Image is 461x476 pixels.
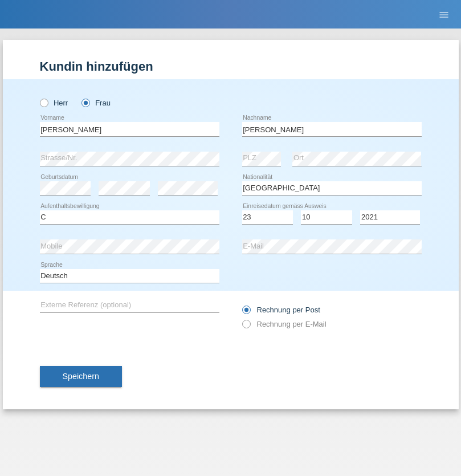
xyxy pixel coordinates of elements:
[40,99,68,107] label: Herr
[81,99,89,106] input: Frau
[433,11,455,18] a: menu
[242,306,320,314] label: Rechnung per Post
[40,366,122,388] button: Speichern
[81,99,111,107] label: Frau
[63,372,99,381] span: Speichern
[438,9,450,21] i: menu
[242,320,250,334] input: Rechnung per E-Mail
[242,320,327,328] label: Rechnung per E-Mail
[40,99,47,106] input: Herr
[242,306,250,320] input: Rechnung per Post
[40,59,422,74] h1: Kundin hinzufügen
